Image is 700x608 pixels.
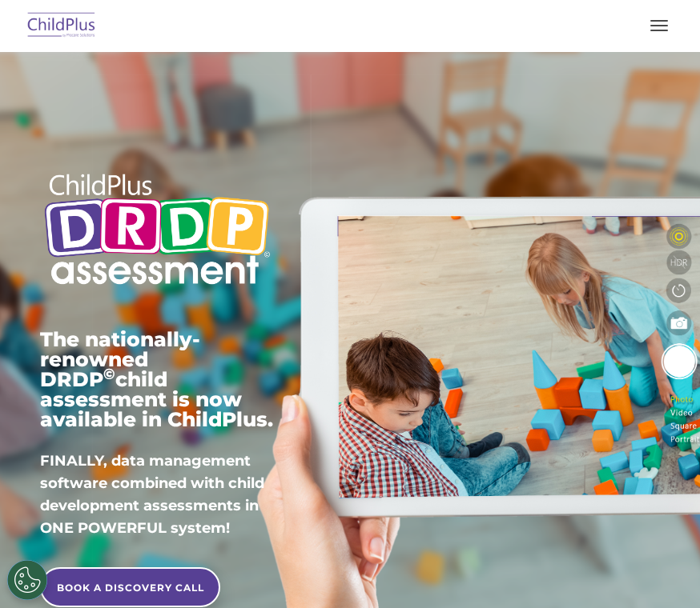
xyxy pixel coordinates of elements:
button: Cookies Settings [7,560,47,600]
img: ChildPlus by Procare Solutions [24,7,99,45]
img: Copyright - DRDP Logo Light [40,160,274,302]
a: BOOK A DISCOVERY CALL [40,567,220,607]
span: The nationally-renowned DRDP child assessment is now available in ChildPlus. [40,327,273,431]
span: FINALLY, data management software combined with child development assessments in ONE POWERFUL sys... [40,452,264,537]
sup: © [103,365,115,383]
